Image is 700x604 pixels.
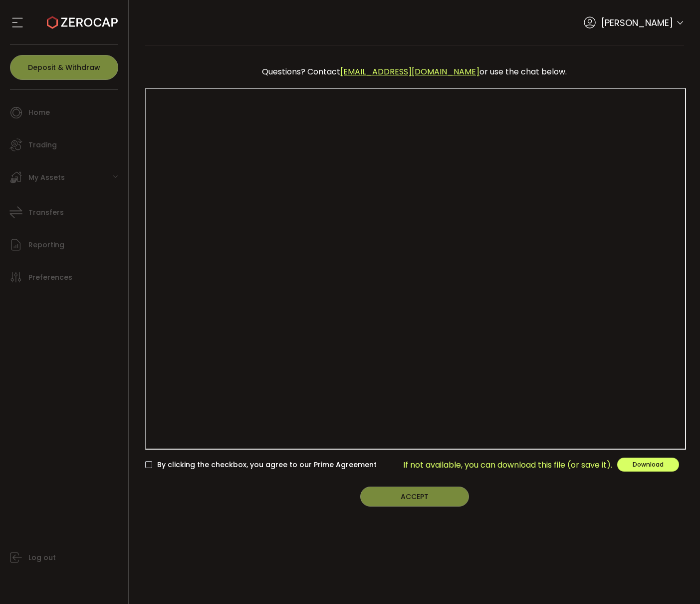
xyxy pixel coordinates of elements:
span: Home [28,105,50,120]
span: Transfers [28,205,64,220]
span: ACCEPT [401,492,429,502]
button: Download [617,458,679,472]
div: Questions? Contact or use the chat below. [150,60,680,83]
span: Download [633,460,664,469]
span: Reporting [28,238,64,252]
a: [EMAIL_ADDRESS][DOMAIN_NAME] [340,66,479,77]
span: Preferences [28,270,72,285]
span: Trading [28,138,57,152]
span: By clicking the checkbox, you agree to our Prime Agreement [152,460,377,470]
span: Deposit & Withdraw [28,64,100,71]
button: Deposit & Withdraw [10,55,118,80]
button: ACCEPT [360,487,469,507]
span: [PERSON_NAME] [601,16,673,29]
span: My Assets [28,170,65,185]
span: Log out [28,551,56,565]
span: If not available, you can download this file (or save it). [403,459,612,471]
